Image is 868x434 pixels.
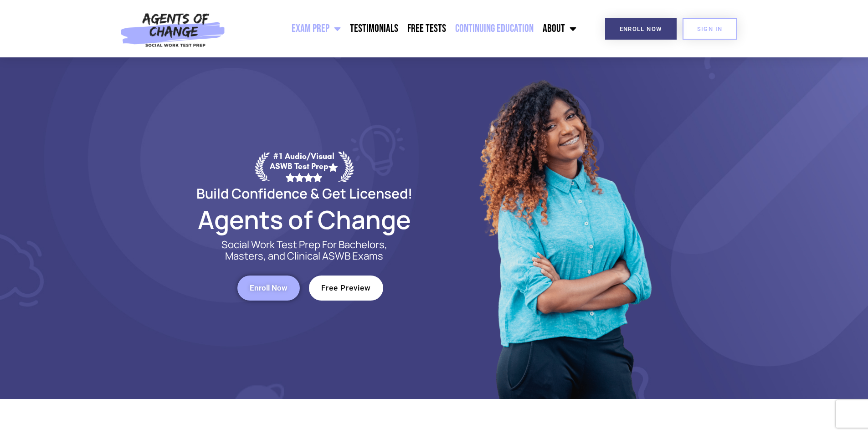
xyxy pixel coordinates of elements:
a: SIGN IN [683,18,737,40]
a: Exam Prep [287,17,345,40]
span: Free Preview [321,284,371,292]
img: Website Image 1 (1) [473,57,655,399]
h2: Agents of Change [175,209,434,230]
a: Testimonials [345,17,403,40]
a: Continuing Education [451,17,538,40]
span: SIGN IN [697,26,723,32]
div: #1 Audio/Visual ASWB Test Prep [270,151,338,182]
span: Enroll Now [620,26,662,32]
a: About [538,17,581,40]
p: Social Work Test Prep For Bachelors, Masters, and Clinical ASWB Exams [211,239,398,262]
a: Free Preview [309,276,383,301]
h2: Build Confidence & Get Licensed! [175,187,434,200]
a: Enroll Now [605,18,677,40]
span: Enroll Now [250,284,288,292]
a: Enroll Now [237,276,300,301]
a: Free Tests [403,17,451,40]
nav: Menu [230,17,581,40]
